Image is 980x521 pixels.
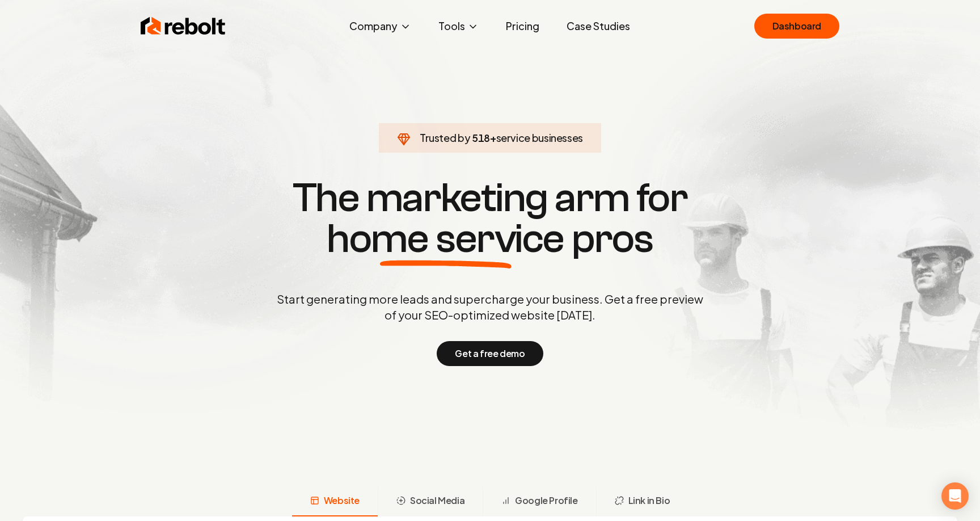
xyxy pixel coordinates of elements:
span: Link in Bio [628,494,670,507]
span: + [490,131,496,144]
a: Case Studies [557,15,639,37]
span: Trusted by [420,131,470,144]
button: Link in Bio [596,487,688,516]
button: Company [340,15,420,37]
span: service businesses [496,131,584,144]
p: Start generating more leads and supercharge your business. Get a free preview of your SEO-optimiz... [274,291,706,323]
div: Open Intercom Messenger [941,482,969,510]
span: home service [327,219,564,259]
button: Tools [429,15,488,37]
span: Website [324,494,360,507]
span: Google Profile [515,494,577,507]
span: 518 [472,130,490,146]
h1: The marketing arm for pros [218,178,762,259]
a: Dashboard [754,14,839,39]
img: Rebolt Logo [141,15,226,37]
button: Website [292,487,378,516]
button: Get a free demo [437,341,543,366]
span: Social Media [410,494,464,507]
a: Pricing [497,15,548,37]
button: Social Media [378,487,483,516]
button: Google Profile [483,487,595,516]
